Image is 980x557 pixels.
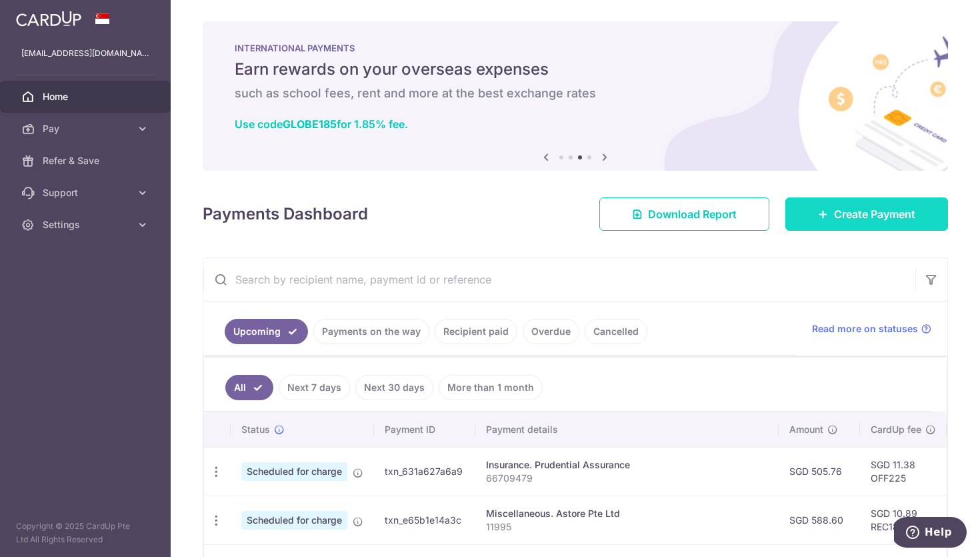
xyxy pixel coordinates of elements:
[43,218,131,231] span: Settings
[779,496,860,544] td: SGD 588.60
[789,423,823,436] span: Amount
[225,319,308,344] a: Upcoming
[313,319,429,344] a: Payments on the way
[523,319,579,344] a: Overdue
[785,197,948,231] a: Create Payment
[43,154,131,167] span: Refer & Save
[486,507,768,520] div: Miscellaneous. Astore Pte Ltd
[599,197,769,231] a: Download Report
[486,520,768,534] p: 11995
[871,423,921,436] span: CardUp fee
[860,496,947,544] td: SGD 10.89 REC185
[475,412,779,447] th: Payment details
[279,375,350,400] a: Next 7 days
[779,447,860,496] td: SGD 505.76
[834,206,915,222] span: Create Payment
[812,322,931,336] a: Read more on statuses
[21,47,149,60] p: [EMAIL_ADDRESS][DOMAIN_NAME]
[374,496,475,544] td: txn_e65b1e14a3c
[43,186,131,199] span: Support
[203,258,915,301] input: Search by recipient name, payment id or reference
[648,206,737,222] span: Download Report
[374,447,475,496] td: txn_631a627a6a9
[16,11,81,27] img: CardUp
[235,117,408,131] a: Use codeGLOBE185for 1.85% fee.
[235,85,916,101] h6: such as school fees, rent and more at the best exchange rates
[241,462,347,481] span: Scheduled for charge
[235,59,916,80] h5: Earn rewards on your overseas expenses
[225,375,273,400] a: All
[235,43,916,53] p: INTERNATIONAL PAYMENTS
[435,319,517,344] a: Recipient paid
[203,202,368,226] h4: Payments Dashboard
[241,423,270,436] span: Status
[585,319,647,344] a: Cancelled
[43,90,131,103] span: Home
[374,412,475,447] th: Payment ID
[355,375,433,400] a: Next 30 days
[486,472,768,485] p: 66709479
[439,375,543,400] a: More than 1 month
[486,458,768,472] div: Insurance. Prudential Assurance
[241,511,347,530] span: Scheduled for charge
[43,122,131,135] span: Pay
[203,21,948,171] img: International Payment Banner
[894,517,967,550] iframe: Opens a widget where you can find more information
[860,447,947,496] td: SGD 11.38 OFF225
[283,117,337,131] b: GLOBE185
[812,322,918,336] span: Read more on statuses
